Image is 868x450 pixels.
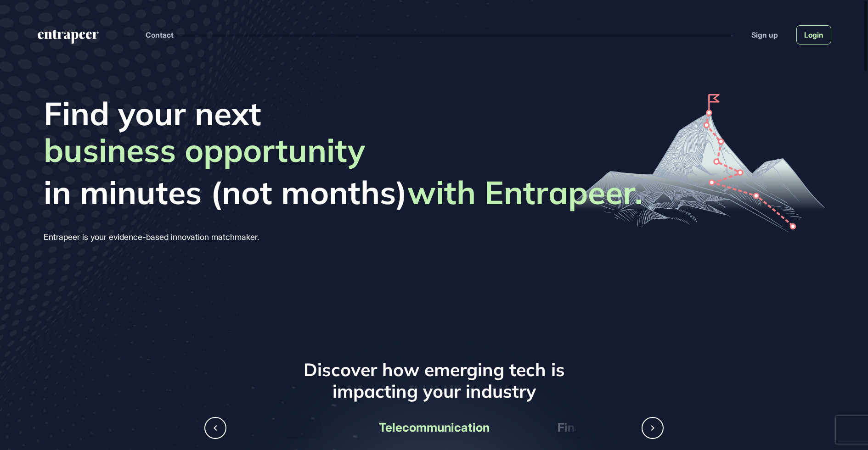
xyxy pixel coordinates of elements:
[365,417,503,439] div: Telecommunication
[796,25,831,44] a: Login
[44,94,643,133] span: Find your next
[751,29,778,40] a: Sign up
[204,381,664,402] h3: impacting your industry
[44,131,365,173] span: business opportunity
[44,173,643,211] span: in minutes (not months)
[37,30,100,47] a: entrapeer-logo
[146,29,174,41] button: Contact
[44,230,643,244] div: Entrapeer is your evidence-based innovation matchmaker.
[407,172,643,212] strong: with Entrapeer.
[511,417,649,439] div: Finance
[204,359,664,381] h3: Discover how emerging tech is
